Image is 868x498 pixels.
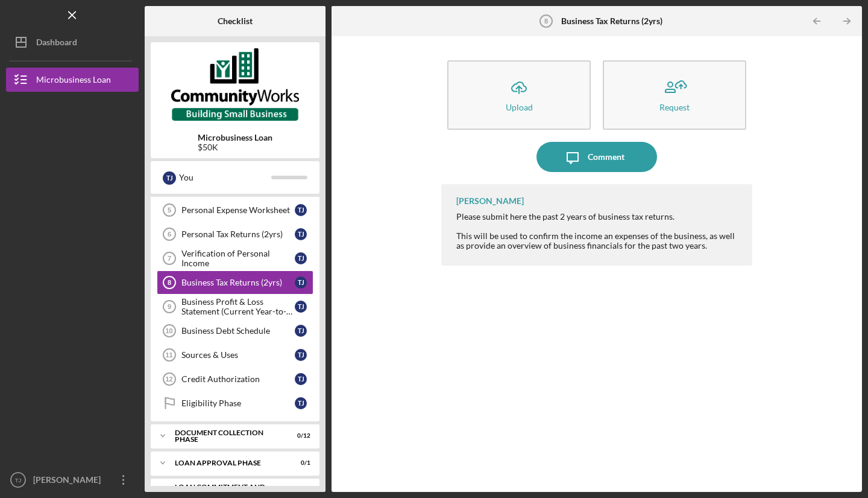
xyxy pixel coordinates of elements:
[588,142,624,172] div: Comment
[168,206,171,214] tspan: 5
[659,103,690,112] div: Request
[181,326,295,336] div: Business Debt Schedule
[506,103,533,112] div: Upload
[165,351,172,359] tspan: 11
[289,459,310,467] div: 0 / 1
[165,375,172,383] tspan: 12
[157,295,313,319] a: 9Business Profit & Loss Statement (Current Year-to-Date)TJ
[179,167,271,188] div: You
[295,301,307,313] div: T J
[163,171,176,185] div: T J
[36,68,111,95] div: Microbusiness Loan
[6,30,139,54] button: Dashboard
[157,343,313,367] a: 11Sources & UsesTJ
[544,18,548,25] tspan: 8
[168,303,171,310] tspan: 9
[6,468,139,492] button: TJ[PERSON_NAME]
[157,319,313,343] a: 10Business Debt ScheduleTJ
[175,429,280,443] div: Document Collection Phase
[175,459,280,467] div: Loan Approval Phase
[157,391,313,415] a: Eligibility PhaseTJ
[218,16,253,26] b: Checklist
[198,142,272,152] div: $50K
[15,477,22,484] text: TJ
[561,16,662,26] b: Business Tax Returns (2yrs)
[295,252,307,264] div: T J
[181,398,295,408] div: Eligibility Phase
[168,231,171,238] tspan: 6
[295,276,307,289] div: T J
[447,60,591,130] button: Upload
[168,279,171,286] tspan: 8
[536,142,657,172] button: Comment
[157,198,313,222] a: 5Personal Expense WorksheetTJ
[181,249,295,268] div: Verification of Personal Income
[181,278,295,287] div: Business Tax Returns (2yrs)
[198,133,272,142] b: Microbusiness Loan
[289,432,310,439] div: 0 / 12
[157,222,313,246] a: 6Personal Tax Returns (2yrs)TJ
[175,484,280,497] div: Loan Commitment and Closing Phase
[157,367,313,391] a: 12Credit AuthorizationTJ
[157,246,313,270] a: 7Verification of Personal IncomeTJ
[36,30,77,57] div: Dashboard
[295,373,307,385] div: T J
[456,196,524,206] div: [PERSON_NAME]
[295,325,307,337] div: T J
[181,229,295,239] div: Personal Tax Returns (2yrs)
[168,255,171,262] tspan: 7
[181,205,295,215] div: Personal Expense Worksheet
[165,327,172,334] tspan: 10
[295,228,307,240] div: T J
[157,270,313,295] a: 8Business Tax Returns (2yrs)TJ
[456,212,740,251] div: Please submit here the past 2 years of business tax returns. This will be used to confirm the inc...
[295,204,307,216] div: T J
[295,349,307,361] div: T J
[181,374,295,384] div: Credit Authorization
[151,48,319,121] img: Product logo
[30,468,108,495] div: [PERSON_NAME]
[181,297,295,316] div: Business Profit & Loss Statement (Current Year-to-Date)
[181,350,295,360] div: Sources & Uses
[6,68,139,92] button: Microbusiness Loan
[295,397,307,409] div: T J
[603,60,746,130] button: Request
